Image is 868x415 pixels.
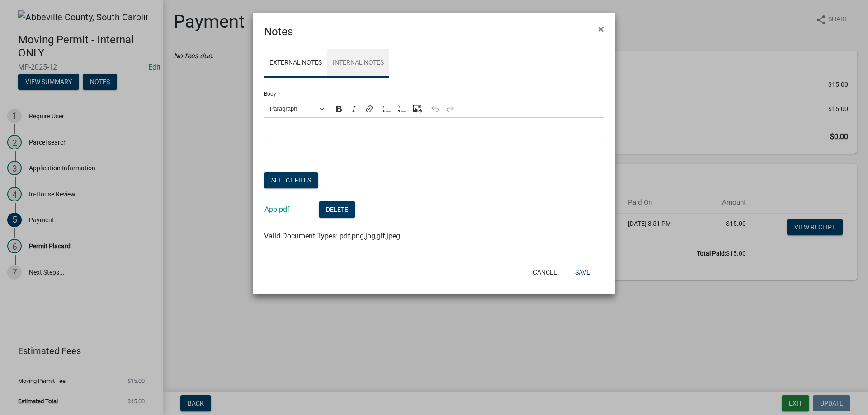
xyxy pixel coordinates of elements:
span: Paragraph [270,103,317,114]
span: Valid Document Types: pdf,png,jpg,gif,jpeg [264,232,400,240]
button: Paragraph, Heading [266,102,328,116]
a: External Notes [264,49,327,78]
wm-modal-confirm: Delete Document [319,206,355,214]
a: Internal Notes [327,49,389,78]
button: Save [568,264,597,280]
button: Delete [319,201,355,218]
label: Body [264,91,276,97]
button: Close [591,16,611,42]
h4: Notes [264,23,293,40]
button: Cancel [526,264,564,280]
span: × [598,23,604,35]
div: Editor toolbar [264,100,604,117]
button: Select files [264,172,318,188]
a: App.pdf [264,205,290,214]
div: Editor editing area: main. Press Alt+0 for help. [264,117,604,142]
